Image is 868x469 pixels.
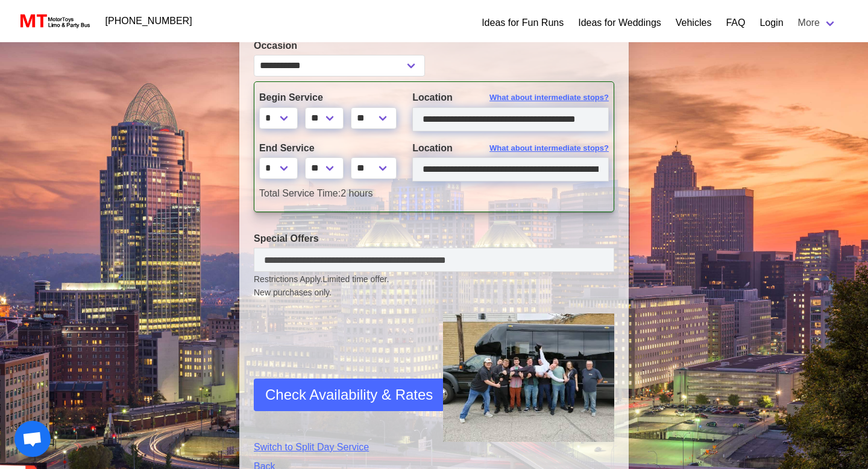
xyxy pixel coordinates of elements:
[259,188,341,198] span: Total Service Time:
[254,440,425,455] a: Switch to Split Day Service
[412,143,453,153] span: Location
[259,141,394,156] label: End Service
[254,274,614,299] small: Restrictions Apply.
[443,313,614,442] img: Driver-held-by-customers-2.jpg
[14,421,51,457] a: Open chat
[254,379,444,411] button: Check Availability & Rates
[726,16,745,30] a: FAQ
[254,328,437,418] iframe: reCAPTCHA
[482,16,564,30] a: Ideas for Fun Runs
[676,16,712,30] a: Vehicles
[254,39,425,53] label: Occasion
[98,9,200,33] a: [PHONE_NUMBER]
[254,231,614,246] label: Special Offers
[489,92,609,104] span: What about intermediate stops?
[259,90,394,105] label: Begin Service
[322,273,389,286] span: Limited time offer.
[578,16,661,30] a: Ideas for Weddings
[489,142,609,154] span: What about intermediate stops?
[791,11,844,35] a: More
[17,13,91,30] img: MotorToys Logo
[412,92,453,102] span: Location
[265,384,433,406] span: Check Availability & Rates
[250,186,618,201] div: 2 hours
[254,286,614,299] span: New purchases only.
[759,16,783,30] a: Login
